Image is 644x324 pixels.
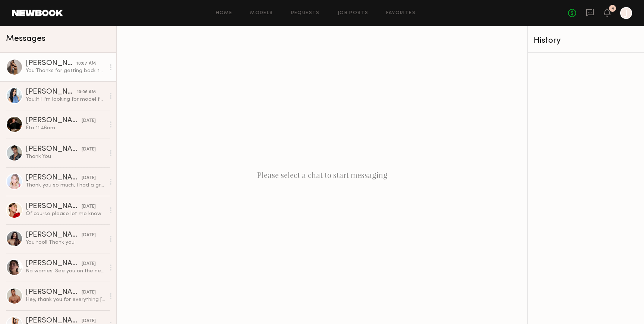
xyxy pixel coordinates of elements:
div: 10:07 AM [76,60,96,67]
div: [DATE] [82,232,96,239]
div: [PERSON_NAME] [26,289,82,296]
a: J [620,7,632,19]
div: [PERSON_NAME] [26,174,82,182]
div: [PERSON_NAME] [26,146,82,153]
div: Eta 11:46am [26,124,105,132]
div: [DATE] [82,117,96,124]
div: [DATE] [82,260,96,268]
div: [DATE] [82,175,96,182]
div: Of course please let me know if anything more comes up !! Have a great shoot 🫶🏼✨ [26,210,105,217]
a: Models [250,11,273,16]
div: [PERSON_NAME] [26,260,82,268]
a: Job Posts [338,11,369,16]
div: 4 [611,7,614,11]
div: [PERSON_NAME] [26,60,76,67]
div: Thank You [26,153,105,160]
div: Please select a chat to start messaging [117,26,527,324]
div: [DATE] [82,146,96,153]
div: You too!! Thank you [26,239,105,246]
span: Messages [6,35,45,43]
div: Thank you so much, I had a great time!! 😊 [26,182,105,189]
div: 10:06 AM [77,89,96,96]
div: Hey, thank you for everything [DATE]. It was great working with you two. I appreciate the polo sh... [26,296,105,303]
div: [DATE] [82,203,96,210]
div: [PERSON_NAME] [26,88,77,96]
div: [PERSON_NAME] [26,231,82,239]
div: No worries! See you on the next one:) [26,268,105,275]
div: History [534,36,638,45]
div: You: Thanks for getting back to me! No worries, hope we can make something happen in the future! :) [26,67,105,74]
a: Favorites [386,11,416,16]
div: [PERSON_NAME] [26,117,82,124]
a: Home [216,11,233,16]
div: [PERSON_NAME] [26,203,82,210]
div: [DATE] [82,289,96,296]
div: You: Hi! I'm looking for model for my mini hour-long ecomm shoot and thought you're look would be... [26,96,105,103]
a: Requests [291,11,320,16]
